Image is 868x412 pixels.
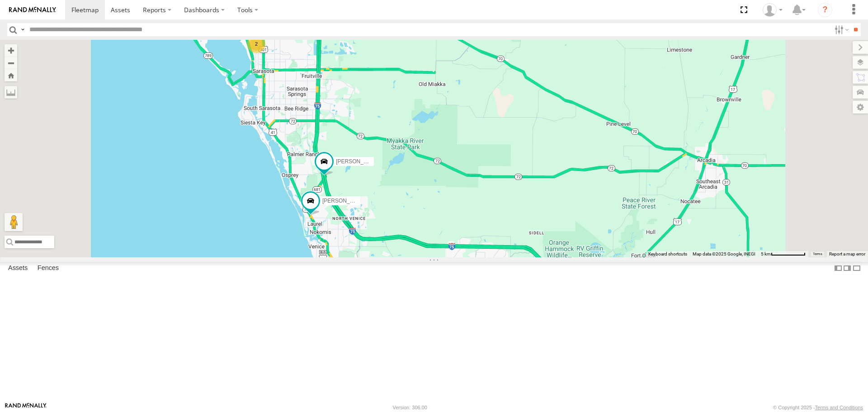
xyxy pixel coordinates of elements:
label: Measure [5,86,17,99]
span: 5 km [761,251,771,256]
span: Map data ©2025 Google, INEGI [693,251,755,256]
label: Dock Summary Table to the Left [834,262,843,275]
button: Zoom in [5,44,17,57]
button: Zoom Home [5,69,17,81]
span: [PERSON_NAME] [336,159,381,165]
label: Search Filter Options [831,23,850,36]
div: Version: 306.00 [393,405,427,410]
div: 2 [247,35,265,53]
i: ? [818,3,832,17]
a: Terms (opens in new tab) [813,252,822,256]
a: Terms and Conditions [815,405,863,410]
label: Assets [4,262,32,275]
img: rand-logo.svg [9,7,56,13]
label: Dock Summary Table to the Right [843,262,852,275]
a: Visit our Website [5,403,47,412]
label: Map Settings [853,101,868,114]
button: Keyboard shortcuts [648,251,687,257]
a: Report a map error [829,251,865,256]
label: Search Query [19,23,26,36]
div: © Copyright 2025 - [773,405,863,410]
label: Hide Summary Table [852,262,861,275]
div: Jerry Dewberry [759,3,786,17]
span: [PERSON_NAME] [322,198,367,204]
button: Map Scale: 5 km per 73 pixels [758,251,808,257]
button: Drag Pegman onto the map to open Street View [5,213,23,231]
label: Fences [33,262,63,275]
button: Zoom out [5,57,17,69]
